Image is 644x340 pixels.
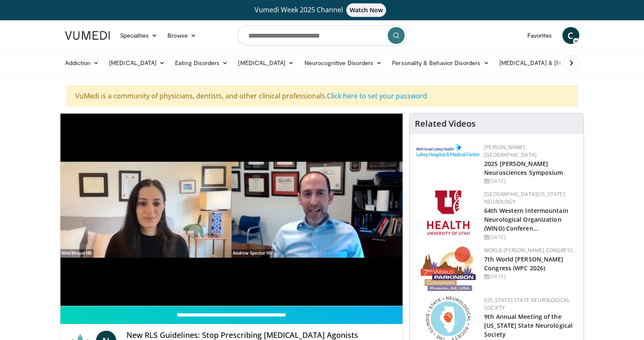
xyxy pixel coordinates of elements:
a: 7th World [PERSON_NAME] Congress (WPC 2026) [484,255,563,272]
a: C [562,27,579,44]
h4: New RLS Guidelines: Stop Prescribing [MEDICAL_DATA] Agonists [126,331,396,340]
a: [MEDICAL_DATA] [104,54,170,71]
img: VuMedi Logo [65,31,110,40]
a: Vumedi Week 2025 ChannelWatch Now [66,3,578,17]
a: Addiction [60,54,104,71]
img: e7977282-282c-4444-820d-7cc2733560fd.jpg.150x105_q85_autocrop_double_scale_upscale_version-0.2.jpg [417,144,480,158]
a: [MEDICAL_DATA] [233,54,299,71]
a: Specialties [115,27,163,44]
a: [GEOGRAPHIC_DATA][US_STATE] Neurology [484,190,565,205]
span: Watch Now [346,3,386,17]
h4: Related Videos [415,119,476,129]
img: 16fe1da8-a9a0-4f15-bd45-1dd1acf19c34.png.150x105_q85_autocrop_double_scale_upscale_version-0.2.png [421,247,476,291]
a: World [PERSON_NAME] Congress [484,247,573,254]
a: Eating Disorders [170,54,233,71]
a: 9th Annual Meeting of the [US_STATE] State Neurological Society [484,313,573,338]
a: Neurocognitive Disorders [299,54,387,71]
a: 2025 [PERSON_NAME] Neurosciences Symposium [484,160,563,177]
a: [US_STATE] State Neurological Society [484,296,570,311]
div: [DATE] [484,234,577,241]
video-js: Video Player [60,114,403,306]
div: VuMedi is a community of physicians, dentists, and other clinical professionals. [66,85,578,106]
a: 64th Western Intermountain Neurological Organization (WINO) Conferen… [484,207,568,232]
img: f6362829-b0a3-407d-a044-59546adfd345.png.150x105_q85_autocrop_double_scale_upscale_version-0.2.png [427,190,469,235]
a: [PERSON_NAME][GEOGRAPHIC_DATA] [484,144,537,158]
a: Favorites [522,27,557,44]
a: [MEDICAL_DATA] & [MEDICAL_DATA] [494,54,615,71]
input: Search topics, interventions [238,25,407,46]
a: Personality & Behavior Disorders [387,54,494,71]
div: [DATE] [484,273,577,280]
a: Browse [162,27,201,44]
a: Click here to set your password [327,91,427,101]
div: [DATE] [484,177,577,185]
